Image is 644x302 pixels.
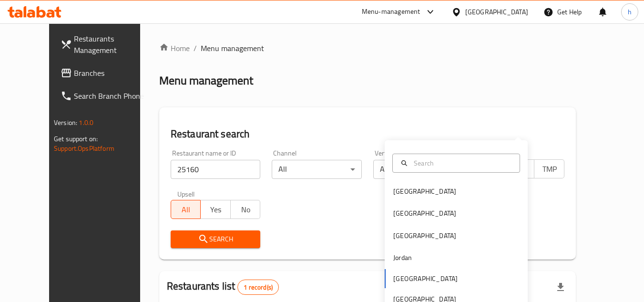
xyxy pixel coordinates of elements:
a: Home [159,42,190,54]
button: No [230,200,261,219]
a: Search Branch Phone [53,84,157,107]
span: Branches [74,67,149,79]
span: 1 record(s) [238,283,278,292]
h2: Restaurant search [171,127,564,141]
label: Upsell [177,190,195,197]
button: Yes [200,200,231,219]
button: TMP [534,159,564,178]
a: Branches [53,62,157,84]
div: Jordan [393,252,412,263]
div: All [373,160,463,179]
span: Menu management [201,42,264,54]
span: Restaurants Management [74,33,149,56]
h2: Menu management [159,73,253,88]
div: Menu-management [362,6,420,18]
button: All [171,200,201,219]
span: Search Branch Phone [74,90,149,102]
a: Support.OpsPlatform [54,142,114,155]
div: [GEOGRAPHIC_DATA] [393,230,456,241]
div: [GEOGRAPHIC_DATA] [393,186,456,197]
li: / [194,42,197,54]
span: Get support on: [54,133,98,145]
span: h [628,7,632,17]
nav: breadcrumb [159,42,576,54]
input: Search for restaurant name or ID.. [171,160,261,179]
div: All [272,160,362,179]
span: 1.0.0 [79,116,93,129]
span: No [235,203,257,217]
span: Search [178,233,253,245]
span: TMP [538,162,561,176]
span: Version: [54,116,77,129]
span: All [175,203,197,217]
div: [GEOGRAPHIC_DATA] [393,208,456,219]
div: [GEOGRAPHIC_DATA] [465,7,528,17]
h2: Restaurants list [167,279,279,295]
a: Restaurants Management [53,27,157,62]
div: Export file [549,276,572,299]
input: Search [410,158,514,168]
button: Search [171,230,261,248]
span: Yes [204,203,227,217]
